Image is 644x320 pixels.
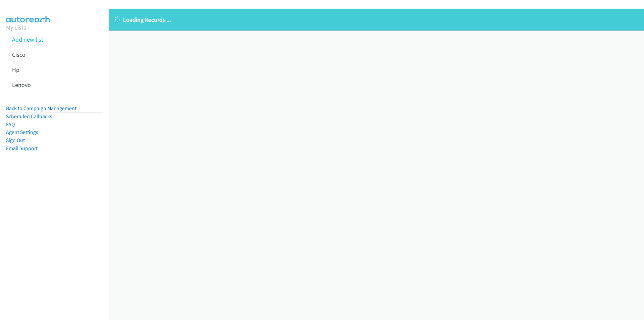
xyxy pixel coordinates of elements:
[6,113,52,120] a: Scheduled Callbacks
[6,24,26,31] a: My Lists
[12,66,19,74] a: Hp
[12,51,25,58] a: Cisco
[6,129,38,135] a: Agent Settings
[115,15,638,24] p: Loading Records ...
[6,121,15,128] a: FAQ
[12,36,43,43] a: Add new list
[6,137,25,143] a: Sign Out
[6,145,38,151] a: Email Support
[6,105,76,111] a: Back to Campaign Management
[12,81,31,89] a: Lenovo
